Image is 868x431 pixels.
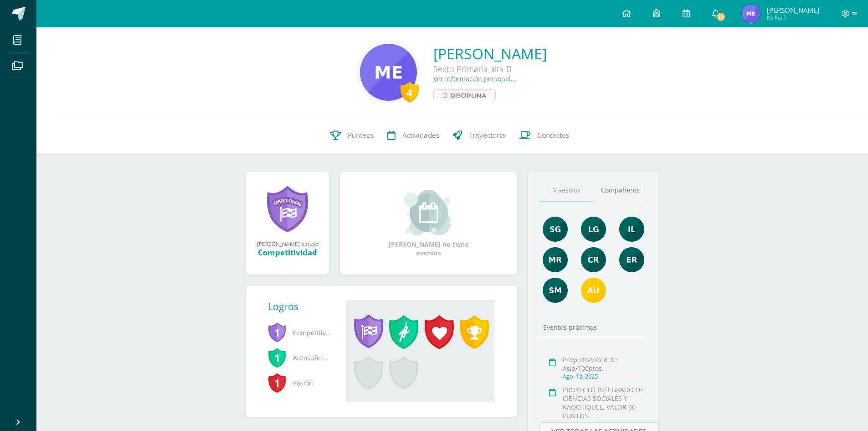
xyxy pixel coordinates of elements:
img: ee35f1b59b936e17b4e16123131ca31e.png [543,217,568,242]
a: Trayectoria [446,117,512,154]
div: [PERSON_NAME] no tiene eventos [383,190,474,257]
div: Eventos próximos [539,323,647,332]
img: event_small.png [404,190,453,235]
a: Contactos [512,117,576,154]
div: Logros [268,300,339,313]
div: Proyecto/vídeo de Asia/100ptos. [563,355,644,373]
div: Sexto Primaria alta B [433,63,547,74]
div: Competitividad [255,247,320,258]
span: 1 [268,347,286,368]
img: cd05dac24716e1ad0a13f18e66b2a6d1.png [581,217,606,242]
a: Ver información personal... [433,74,516,83]
div: PROYECTO INTEGRADO DE CIENCIAS SOCIALES Y KAQCHIQUEL, VALOR 30 PUNTOS. [563,385,644,420]
a: Punteos [324,117,380,154]
div: Ago. 12, 2025 [563,420,644,428]
div: 4 [401,82,419,103]
img: de7dd2f323d4d3ceecd6bfa9930379e0.png [543,247,568,272]
img: 9558e2242c3368805cb3836970712f29.png [360,44,417,101]
span: Trayectoria [469,130,505,140]
span: Actividades [402,130,439,140]
img: 6ee8f939e44d4507d8a11da0a8fde545.png [619,247,644,272]
a: [PERSON_NAME] [433,44,547,63]
img: 64a9719c1cc1ef513aa09b53fb69bc95.png [581,278,606,303]
img: 8bbb9a5bc58afedc07e814f68e5cd3c5.png [742,5,760,23]
img: 6e5fe0f518d889198993e8d3934614a7.png [543,278,568,303]
div: Ago. 12, 2025 [563,373,644,380]
span: Autosuficiencia [268,345,332,370]
a: Maestros [539,179,593,202]
span: Disciplina [450,90,486,101]
span: 13 [716,12,726,22]
span: Contactos [537,130,569,140]
a: Disciplina [433,89,496,101]
img: 995ea58681eab39e12b146a705900397.png [619,217,644,242]
span: Competitividad [268,320,332,345]
a: Actividades [380,117,446,154]
a: Compañeros [593,179,647,202]
span: Mi Perfil [767,14,819,21]
span: 1 [268,372,286,393]
span: 1 [268,322,286,343]
span: [PERSON_NAME] [767,5,819,15]
span: Punteos [348,130,374,140]
div: [PERSON_NAME] obtuvo [255,240,320,247]
span: Pasión [268,370,332,395]
img: 104ce5d173fec743e2efb93366794204.png [581,247,606,272]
